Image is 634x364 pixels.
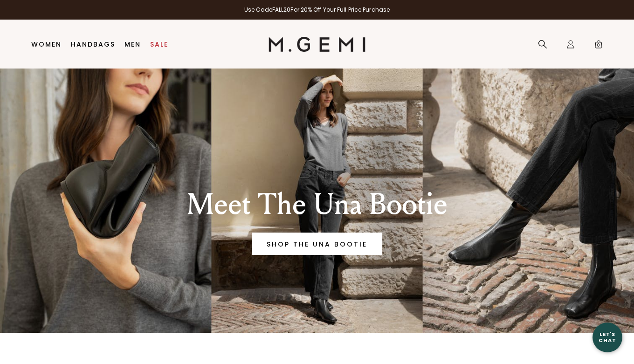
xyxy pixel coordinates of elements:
span: 0 [594,41,603,51]
a: Banner primary button [252,233,382,255]
a: Men [124,41,141,48]
a: Women [31,41,62,48]
strong: FALL20 [272,6,291,14]
div: Meet The Una Bootie [144,188,490,221]
a: Sale [150,41,168,48]
img: M.Gemi [269,37,366,52]
a: Handbags [71,41,115,48]
div: Let's Chat [593,331,622,343]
